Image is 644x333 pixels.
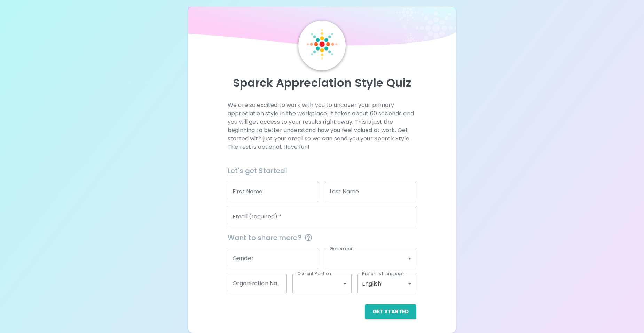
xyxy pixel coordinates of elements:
label: Preferred Language [362,271,404,277]
h6: Let's get Started! [228,165,416,176]
div: English [357,274,416,293]
button: Get Started [365,304,416,319]
label: Current Position [297,271,331,277]
img: Sparck Logo [307,29,337,60]
span: Want to share more? [228,232,416,243]
p: Sparck Appreciation Style Quiz [196,76,448,90]
svg: This information is completely confidential and only used for aggregated appreciation studies at ... [304,233,313,242]
label: Generation [330,246,354,251]
img: wave [188,7,456,49]
p: We are so excited to work with you to uncover your primary appreciation style in the workplace. I... [228,101,416,151]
